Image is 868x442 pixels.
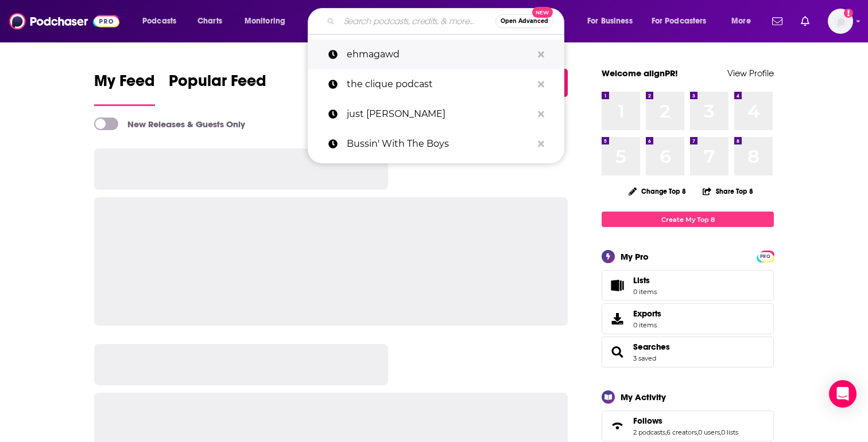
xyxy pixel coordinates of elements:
[606,277,629,294] span: Lists
[606,418,629,434] a: Follows
[94,71,155,97] span: My Feed
[579,12,647,30] button: open menu
[633,288,657,296] span: 0 items
[633,354,656,362] a: 3 saved
[633,308,661,319] span: Exports
[828,9,853,34] img: User Profile
[190,12,229,30] a: Charts
[169,71,266,106] a: Popular Feed
[633,321,661,329] span: 0 items
[134,12,191,30] button: open menu
[197,13,222,29] span: Charts
[319,8,575,34] div: Search podcasts, credits, & more...
[308,69,564,99] a: the clique podcast
[347,69,532,99] p: the clique podcast
[622,184,693,198] button: Change Top 8
[721,428,738,436] a: 0 lists
[666,428,697,436] a: 6 creators
[339,12,495,30] input: Search podcasts, credits, & more...
[94,71,155,106] a: My Feed
[633,342,670,352] a: Searches
[731,13,751,29] span: More
[245,13,285,29] span: Monitoring
[621,392,666,402] div: My Activity
[347,40,532,69] p: ehmagawd
[768,11,787,31] a: Show notifications dropdown
[633,416,738,426] a: Follows
[602,212,774,227] a: Create My Top 8
[308,99,564,129] a: just [PERSON_NAME]
[602,410,774,441] span: Follows
[758,252,772,260] a: PRO
[495,14,553,28] button: Open AdvancedNew
[237,12,300,30] button: open menu
[606,311,629,327] span: Exports
[652,13,707,29] span: For Podcasters
[347,129,532,159] p: Bussin' With The Boys
[347,99,532,129] p: just trish
[796,11,814,31] a: Show notifications dropdown
[9,10,119,32] img: Podchaser - Follow, Share and Rate Podcasts
[633,275,657,285] span: Lists
[94,118,245,130] a: New Releases & Guests Only
[727,68,774,79] a: View Profile
[587,13,633,29] span: For Business
[829,380,857,408] div: Open Intercom Messenger
[602,270,774,301] a: Lists
[828,9,853,34] span: Logged in as alignPR
[844,9,853,18] svg: Add a profile image
[602,337,774,367] span: Searches
[698,428,720,436] a: 0 users
[308,40,564,69] a: ehmagawd
[665,428,666,436] span: ,
[602,68,678,79] a: Welcome alignPR!
[697,428,698,436] span: ,
[606,344,629,360] a: Searches
[633,428,665,436] a: 2 podcasts
[723,12,765,30] button: open menu
[308,129,564,159] a: Bussin' With The Boys
[702,180,754,202] button: Share Top 8
[169,71,266,97] span: Popular Feed
[644,12,723,30] button: open menu
[720,428,721,436] span: ,
[532,7,553,18] span: New
[602,303,774,334] a: Exports
[621,251,649,262] div: My Pro
[633,275,650,285] span: Lists
[501,18,548,24] span: Open Advanced
[142,13,176,29] span: Podcasts
[828,9,853,34] button: Show profile menu
[633,416,662,426] span: Follows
